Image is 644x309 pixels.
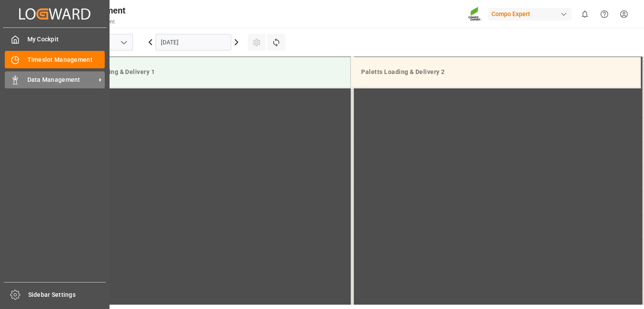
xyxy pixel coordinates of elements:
[468,7,482,22] img: Screenshot%202023-09-29%20at%2010.02.21.png_1712312052.png
[575,4,594,24] button: show 0 new notifications
[5,51,105,68] a: Timeslot Management
[5,31,105,48] a: My Cockpit
[27,55,105,64] span: Timeslot Management
[488,6,575,22] button: Compo Expert
[27,35,105,44] span: My Cockpit
[488,8,571,20] div: Compo Expert
[27,75,96,84] span: Data Management
[156,34,231,50] input: DD.MM.YYYY
[68,64,343,80] div: Paletts Loading & Delivery 1
[358,64,633,80] div: Paletts Loading & Delivery 2
[594,4,614,24] button: Help Center
[28,290,106,299] span: Sidebar Settings
[117,36,130,49] button: open menu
